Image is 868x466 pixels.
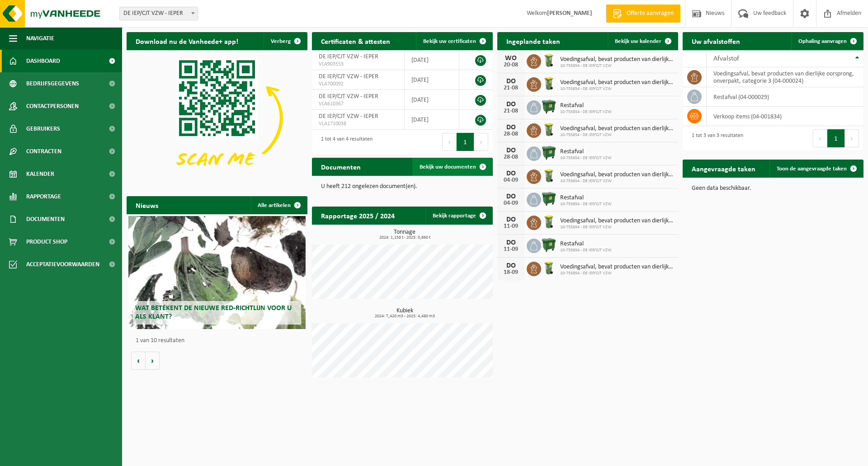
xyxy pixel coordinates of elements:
[560,79,674,86] span: Voedingsafval, bevat producten van dierlijke oorsprong, onverpakt, categorie 3
[713,55,739,62] span: Afvalstof
[541,237,557,253] img: WB-1100-HPE-GN-01
[683,160,764,177] h2: Aangevraagde taken
[319,53,378,60] span: DE IEP/CJT VZW - IEPER
[405,90,459,110] td: [DATE]
[707,107,863,126] td: verkoop items (04-001834)
[412,158,492,176] a: Bekijk uw documenten
[316,132,373,152] div: 1 tot 4 van 4 resultaten
[502,223,520,230] div: 11-09
[541,76,557,91] img: WB-0140-HPE-GN-50
[271,38,291,44] span: Verberg
[497,32,569,50] h2: Ingeplande taken
[502,193,520,200] div: DO
[560,132,674,138] span: 10-755854 - DE IEP/CJT VZW
[423,38,476,44] span: Bekijk uw certificaten
[416,32,492,50] a: Bekijk uw certificaten
[541,53,557,68] img: WB-0140-HPE-GN-50
[624,9,676,18] span: Offerte aanvragen
[541,99,557,114] img: WB-1100-HPE-GN-01
[146,352,160,370] button: Volgende
[502,62,520,68] div: 20-08
[502,262,520,269] div: DO
[502,108,520,114] div: 21-08
[560,225,674,230] span: 10-755854 - DE IEP/CJT VZW
[321,184,484,190] p: U heeft 212 ongelezen document(en).
[319,120,397,127] span: VLA1710038
[560,63,674,69] span: 10-755854 - DE IEP/CJT VZW
[813,129,827,147] button: Previous
[319,113,378,120] span: DE IEP/CJT VZW - IEPER
[127,196,167,214] h2: Nieuws
[319,73,378,80] span: DE IEP/CJT VZW - IEPER
[26,208,65,231] span: Documenten
[502,85,520,91] div: 21-08
[474,133,488,151] button: Next
[502,55,520,62] div: WO
[707,67,863,87] td: voedingsafval, bevat producten van dierlijke oorsprong, onverpakt, categorie 3 (04-000024)
[560,202,612,207] span: 10-755854 - DE IEP/CJT VZW
[502,124,520,131] div: DO
[845,129,859,147] button: Next
[135,305,292,320] span: Wat betekent de nieuwe RED-richtlijn voor u als klant?
[120,7,198,20] span: DE IEP/CJT VZW - IEPER
[827,129,845,147] button: 1
[127,50,307,186] img: Download de VHEPlus App
[119,7,198,20] span: DE IEP/CJT VZW - IEPER
[420,164,476,170] span: Bekijk uw documenten
[26,185,61,208] span: Rapportage
[316,314,493,319] span: 2024: 7,420 m3 - 2025: 4,480 m3
[502,177,520,184] div: 04-09
[502,154,520,160] div: 28-08
[502,269,520,276] div: 18-09
[26,118,60,140] span: Gebruikers
[560,179,674,184] span: 10-755854 - DE IEP/CJT VZW
[502,246,520,253] div: 11-09
[502,239,520,246] div: DO
[131,352,146,370] button: Vorige
[560,148,612,155] span: Restafval
[547,10,592,17] strong: [PERSON_NAME]
[560,86,674,92] span: 10-755854 - DE IEP/CJT VZW
[541,145,557,160] img: WB-1100-HPE-GN-01
[442,133,457,151] button: Previous
[560,109,612,115] span: 10-755854 - DE IEP/CJT VZW
[319,100,397,108] span: VLA610367
[264,32,307,50] button: Verberg
[560,194,612,202] span: Restafval
[502,147,520,154] div: DO
[791,32,863,50] a: Ophaling aanvragen
[26,50,60,72] span: Dashboard
[541,168,557,184] img: WB-0140-HPE-GN-50
[405,50,459,70] td: [DATE]
[560,102,612,109] span: Restafval
[26,27,54,50] span: Navigatie
[692,185,854,192] p: Geen data beschikbaar.
[683,32,749,50] h2: Uw afvalstoffen
[560,264,674,271] span: Voedingsafval, bevat producten van dierlijke oorsprong, onverpakt, categorie 3
[312,207,404,224] h2: Rapportage 2025 / 2024
[777,166,847,172] span: Toon de aangevraagde taken
[312,158,370,175] h2: Documenten
[560,171,674,179] span: Voedingsafval, bevat producten van dierlijke oorsprong, onverpakt, categorie 3
[128,216,306,329] a: Wat betekent de nieuwe RED-richtlijn voor u als klant?
[502,170,520,177] div: DO
[26,163,54,185] span: Kalender
[502,101,520,108] div: DO
[687,128,743,148] div: 1 tot 3 van 3 resultaten
[26,253,99,276] span: Acceptatievoorwaarden
[250,196,307,214] a: Alle artikelen
[560,217,674,225] span: Voedingsafval, bevat producten van dierlijke oorsprong, onverpakt, categorie 3
[560,56,674,63] span: Voedingsafval, bevat producten van dierlijke oorsprong, onverpakt, categorie 3
[26,231,67,253] span: Product Shop
[127,32,247,50] h2: Download nu de Vanheede+ app!
[541,122,557,137] img: WB-0140-HPE-GN-50
[606,5,680,23] a: Offerte aanvragen
[26,72,79,95] span: Bedrijfsgegevens
[502,131,520,137] div: 28-08
[316,235,493,240] span: 2024: 1,158 t - 2025: 0,860 t
[312,32,399,50] h2: Certificaten & attesten
[405,70,459,90] td: [DATE]
[560,155,612,161] span: 10-755854 - DE IEP/CJT VZW
[319,93,378,100] span: DE IEP/CJT VZW - IEPER
[316,229,493,240] h3: Tonnage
